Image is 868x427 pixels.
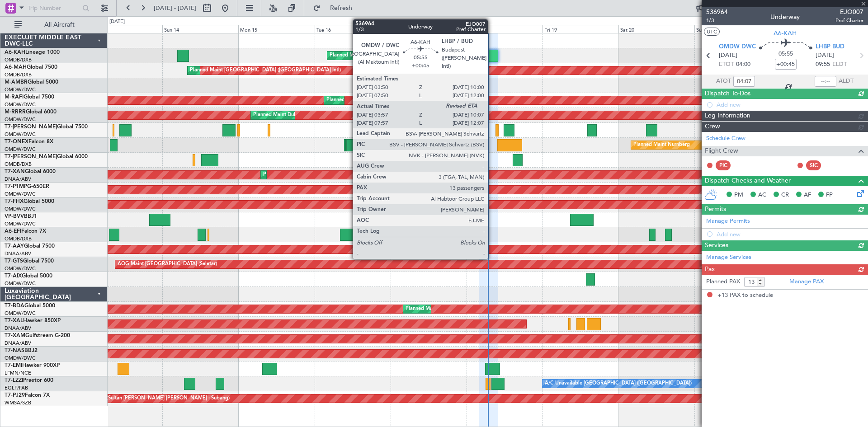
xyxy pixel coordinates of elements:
[5,235,32,242] a: OMDB/DXB
[154,4,196,12] span: [DATE] - [DATE]
[5,399,31,406] a: WMSA/SZB
[5,378,23,383] span: T7-LZZI
[5,184,49,189] a: T7-P1MPG-650ER
[263,168,352,182] div: Planned Maint Dubai (Al Maktoum Intl)
[5,199,24,204] span: T7-FHX
[24,22,95,28] span: All Aircraft
[781,191,789,200] span: CR
[826,191,833,200] span: FP
[5,333,70,338] a: T7-XAMGulfstream G-200
[391,25,467,33] div: Wed 17
[5,348,38,353] a: T7-NASBBJ2
[5,258,23,264] span: T7-GTS
[5,229,21,234] span: A6-EFI
[5,385,28,391] a: EGLF/FAB
[545,377,692,390] div: A/C Unavailable [GEOGRAPHIC_DATA] ([GEOGRAPHIC_DATA])
[5,154,57,160] span: T7-[PERSON_NAME]
[704,28,720,36] button: UTC
[5,109,57,115] a: M-RRRRGlobal 6000
[5,50,25,55] span: A6-KAH
[832,60,847,69] span: ELDT
[162,25,238,33] div: Sun 14
[326,94,415,107] div: Planned Maint Dubai (Al Maktoum Intl)
[253,108,342,122] div: Planned Maint Dubai (Al Maktoum Intl)
[5,244,55,249] a: T7-AAYGlobal 7500
[719,60,734,69] span: ETOT
[816,42,844,52] span: LHBP BUD
[5,221,36,227] a: OMDW/DWC
[5,116,36,123] a: OMDW/DWC
[5,206,36,212] a: OMDW/DWC
[5,244,24,249] span: T7-AAY
[315,25,391,33] div: Tue 16
[5,363,60,368] a: T7-EMIHawker 900XP
[5,65,57,70] a: A6-MAHGlobal 7500
[816,60,830,69] span: 09:55
[5,161,32,168] a: OMDB/DXB
[5,265,36,272] a: OMDW/DWC
[5,65,27,70] span: A6-MAH
[406,302,495,316] div: Planned Maint Dubai (Al Maktoum Intl)
[467,25,542,33] div: Thu 18
[118,258,217,271] div: AOG Maint [GEOGRAPHIC_DATA] (Seletar)
[5,229,46,234] a: A6-EFIFalcon 7X
[705,176,791,186] span: Dispatch Checks and Weather
[5,199,54,204] a: T7-FHXGlobal 5000
[5,86,36,93] a: OMDW/DWC
[309,1,363,15] button: Refresh
[238,25,314,33] div: Mon 15
[5,273,22,279] span: T7-AIX
[5,303,55,309] a: T7-BDAGlobal 5000
[5,258,54,264] a: T7-GTSGlobal 7500
[5,169,56,174] a: T7-XANGlobal 6000
[5,318,23,324] span: T7-XAL
[778,50,793,59] span: 05:55
[5,139,53,145] a: T7-ONEXFalcon 8X
[109,18,125,26] div: [DATE]
[5,378,53,383] a: T7-LZZIPraetor 600
[5,131,36,138] a: OMDW/DWC
[719,51,737,60] span: [DATE]
[5,393,25,398] span: T7-PJ29
[190,64,341,77] div: Planned Maint [GEOGRAPHIC_DATA] ([GEOGRAPHIC_DATA] Intl)
[86,25,162,33] div: Sat 13
[770,12,800,22] div: Underway
[5,370,31,376] a: LFMN/NCE
[5,214,37,219] a: VP-BVVBBJ1
[5,303,24,309] span: T7-BDA
[758,191,766,200] span: AC
[5,50,60,55] a: A6-KAHLineage 1000
[409,213,498,226] div: Planned Maint Dubai (Al Maktoum Intl)
[835,17,863,24] span: Pref Charter
[719,42,756,52] span: OMDW DWC
[5,280,36,287] a: OMDW/DWC
[5,80,28,85] span: M-AMBR
[5,333,25,338] span: T7-XAM
[5,310,36,317] a: OMDW/DWC
[5,393,50,398] a: T7-PJ29Falcon 7X
[5,124,57,130] span: T7-[PERSON_NAME]
[716,77,731,86] span: ATOT
[5,191,36,197] a: OMDW/DWC
[618,25,694,33] div: Sat 20
[706,17,728,24] span: 1/3
[835,7,863,17] span: EJO007
[19,392,230,405] div: Planned Maint [GEOGRAPHIC_DATA] (Sultan [PERSON_NAME] [PERSON_NAME] - Subang)
[428,228,570,241] div: Planned Maint [GEOGRAPHIC_DATA] ([GEOGRAPHIC_DATA])
[774,28,797,38] span: A6-KAH
[804,191,811,200] span: AF
[10,18,98,32] button: All Aircraft
[5,250,31,257] a: DNAA/ABV
[736,60,750,69] span: 04:00
[5,80,58,85] a: M-AMBRGlobal 5000
[5,214,24,219] span: VP-BVV
[5,273,52,279] a: T7-AIXGlobal 5000
[5,184,27,189] span: T7-P1MP
[706,7,728,17] span: 536964
[330,49,419,62] div: Planned Maint Dubai (Al Maktoum Intl)
[5,355,36,361] a: OMDW/DWC
[542,25,618,33] div: Fri 19
[5,56,32,63] a: OMDB/DXB
[5,94,24,100] span: M-RAFI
